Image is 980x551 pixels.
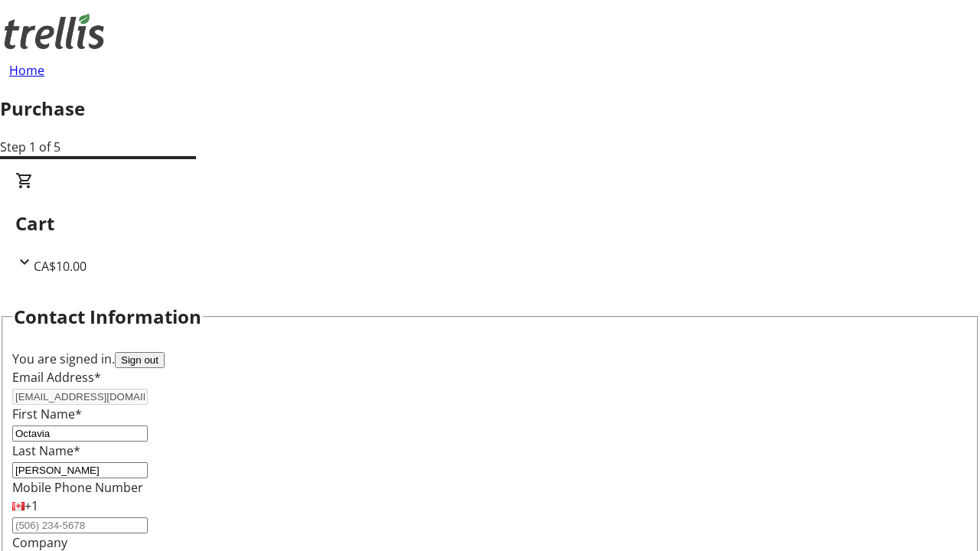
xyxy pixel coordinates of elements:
label: First Name* [12,406,82,422]
input: (506) 234-5678 [12,517,148,533]
div: You are signed in. [12,350,968,368]
div: CartCA$10.00 [15,171,965,275]
label: Last Name* [12,442,80,459]
h2: Contact Information [14,303,201,331]
button: Sign out [115,352,165,368]
span: CA$10.00 [34,258,87,275]
label: Company [12,534,67,551]
label: Mobile Phone Number [12,479,143,496]
label: Email Address* [12,369,101,386]
h2: Cart [15,210,965,237]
